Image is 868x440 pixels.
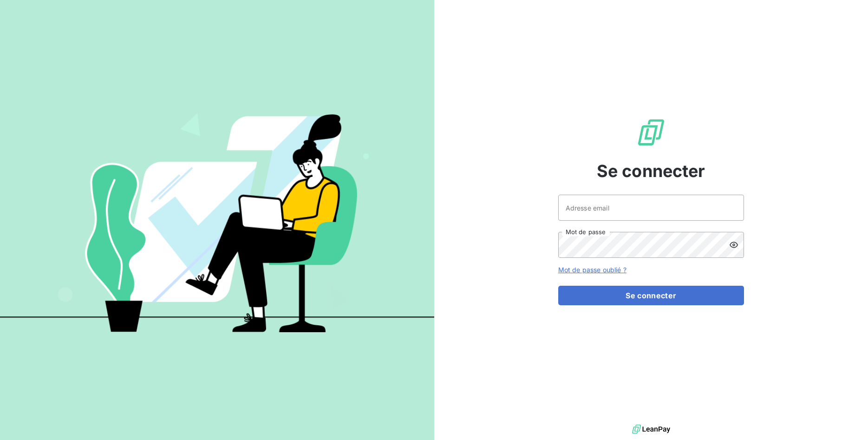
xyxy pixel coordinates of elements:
[632,422,670,436] img: logo
[558,286,744,305] button: Se connecter
[636,118,666,147] img: Logo LeanPay
[558,195,744,221] input: placeholder
[558,266,627,274] a: Mot de passe oublié ?
[597,158,705,184] span: Se connecter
